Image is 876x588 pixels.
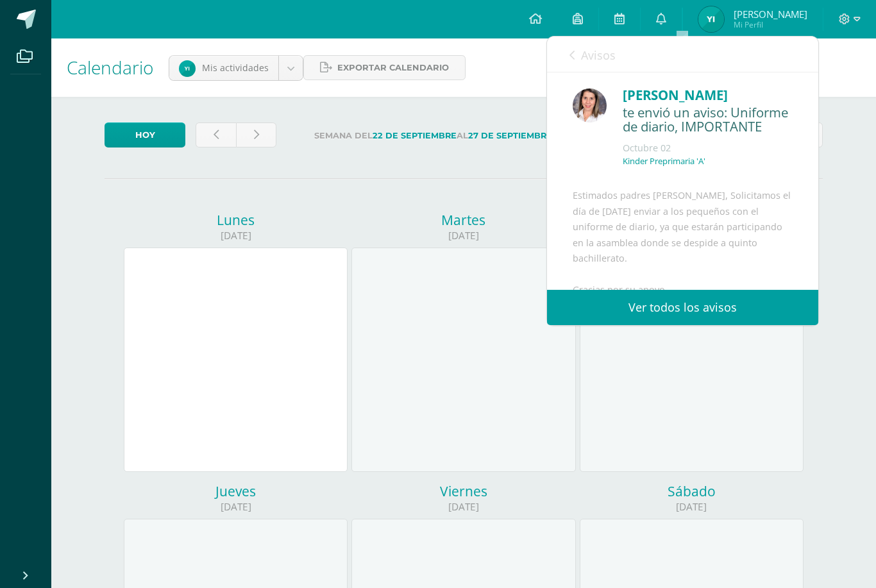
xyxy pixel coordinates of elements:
[734,8,807,21] span: [PERSON_NAME]
[373,131,457,140] strong: 22 de Septiembre
[179,60,196,77] img: b85e6163d966a4e5a20d91d3815e862a.png
[580,500,804,514] div: [DATE]
[573,188,793,423] div: Estimados padres [PERSON_NAME], Solicitamos el día de [DATE] enviar a los pequeños con el uniform...
[468,131,552,140] strong: 27 de Septiembre
[623,142,793,155] div: Octubre 02
[623,105,793,135] div: te envió un aviso: Uniforme de diario, IMPORTANTE
[623,85,793,105] div: [PERSON_NAME]
[124,482,348,500] div: Jueves
[581,47,616,63] span: Avisos
[287,122,580,149] label: Semana del al
[351,482,575,500] div: Viernes
[202,62,269,74] span: Mis actividades
[698,6,724,32] img: 5dcdc66bda10288f45bef6312d5dbe04.png
[124,229,348,242] div: [DATE]
[124,211,348,229] div: Lunes
[169,56,303,80] a: Mis actividades
[351,211,575,229] div: Martes
[105,122,185,147] a: Hoy
[351,229,575,242] div: [DATE]
[734,19,807,30] span: Mi Perfil
[124,500,348,514] div: [DATE]
[573,88,607,122] img: 0ec46b924b31f260348f566307515a21.png
[623,156,705,167] p: Kinder Preprimaria 'A'
[337,56,449,80] span: Exportar calendario
[547,290,818,325] a: Ver todos los avisos
[580,482,804,500] div: Sábado
[303,55,466,80] a: Exportar calendario
[67,55,153,80] span: Calendario
[351,500,575,514] div: [DATE]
